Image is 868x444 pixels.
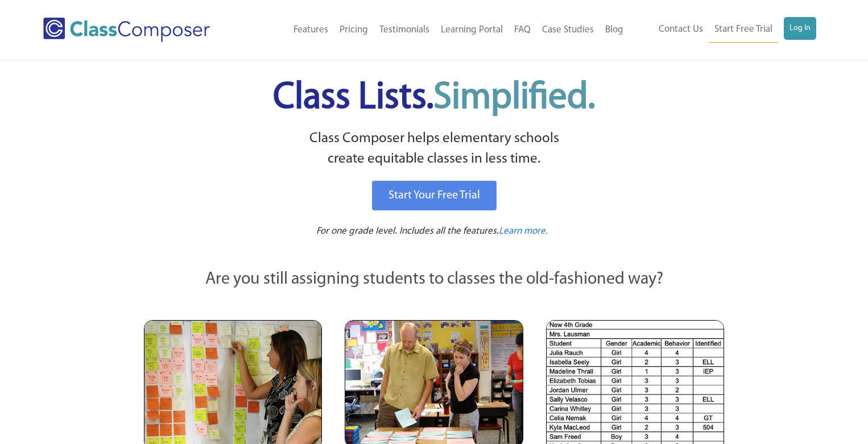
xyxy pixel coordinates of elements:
a: Learning Portal [435,18,509,43]
span: Start Your Free Trial [388,190,480,201]
p: Class Composer helps elementary schools create equitable classes in less time. [142,128,726,170]
a: Start Your Free Trial [372,181,497,210]
a: Testimonials [374,18,435,43]
span: Simplified. [433,80,595,117]
a: Features [288,18,334,43]
span: Class Lists. [273,80,595,117]
a: Log In [784,17,816,40]
a: Case Studies [536,18,600,43]
img: Class Composer [43,18,210,42]
span: Learn more. [499,226,548,236]
a: Start Free Trial [709,17,778,43]
span: For one grade level. Includes all the features. [316,226,499,236]
nav: Header Menu [629,17,816,43]
p: Are you still assigning students to classes the old-fashioned way? [144,267,724,292]
a: Blog [600,18,629,43]
a: Pricing [334,18,374,43]
a: FAQ [509,18,536,43]
a: Learn more. [499,225,548,239]
a: Contact Us [653,17,709,42]
nav: Header Menu [247,18,630,43]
